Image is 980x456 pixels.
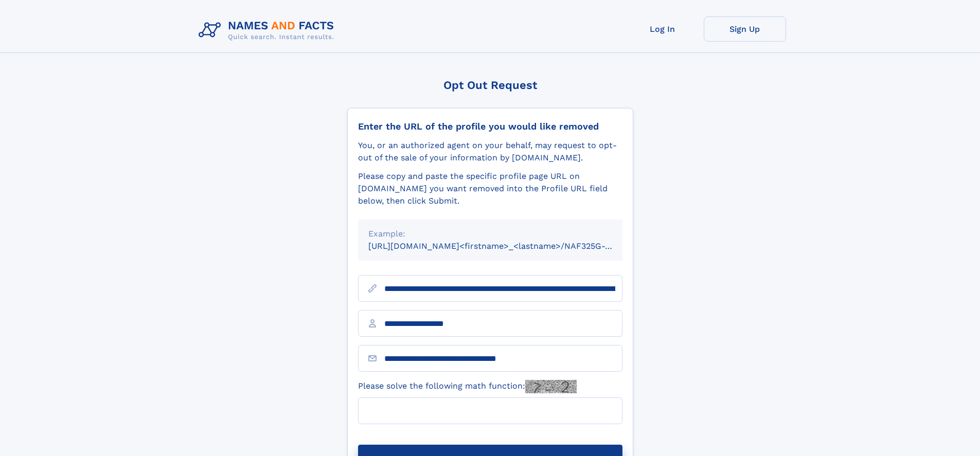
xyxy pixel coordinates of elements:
[368,241,642,251] small: [URL][DOMAIN_NAME]<firstname>_<lastname>/NAF325G-xxxxxxxx
[358,121,622,132] div: Enter the URL of the profile you would like removed
[194,16,343,44] img: Logo Names and Facts
[358,170,622,207] div: Please copy and paste the specific profile page URL on [DOMAIN_NAME] you want removed into the Pr...
[621,16,704,42] a: Log In
[368,228,612,240] div: Example:
[347,79,633,92] div: Opt Out Request
[704,16,786,42] a: Sign Up
[358,380,577,393] label: Please solve the following math function:
[358,139,622,164] div: You, or an authorized agent on your behalf, may request to opt-out of the sale of your informatio...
